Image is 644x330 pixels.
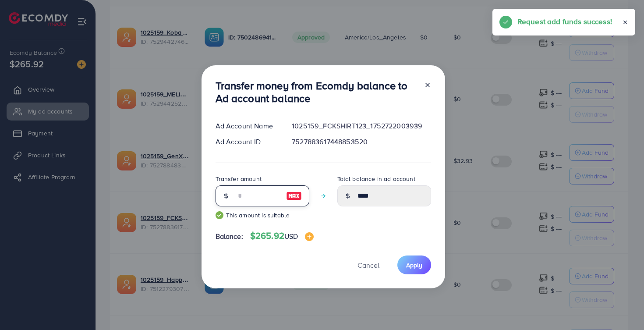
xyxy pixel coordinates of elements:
[357,260,379,270] span: Cancel
[337,174,415,183] label: Total balance in ad account
[517,16,612,27] h5: Request add funds success!
[286,191,302,201] img: image
[284,231,298,241] span: USD
[406,261,422,270] span: Apply
[216,211,309,220] small: This amount is suitable
[285,121,438,131] div: 1025159_FCKSHIRT123_1752722003939
[250,231,314,241] h4: $265.92
[347,255,390,274] button: Cancel
[209,137,285,147] div: Ad Account ID
[305,232,314,241] img: image
[397,255,431,274] button: Apply
[216,231,243,241] span: Balance:
[216,211,223,219] img: guide
[209,121,285,131] div: Ad Account Name
[216,174,262,183] label: Transfer amount
[285,137,438,147] div: 7527883617448853520
[607,291,637,323] iframe: Chat
[216,79,417,105] h3: Transfer money from Ecomdy balance to Ad account balance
